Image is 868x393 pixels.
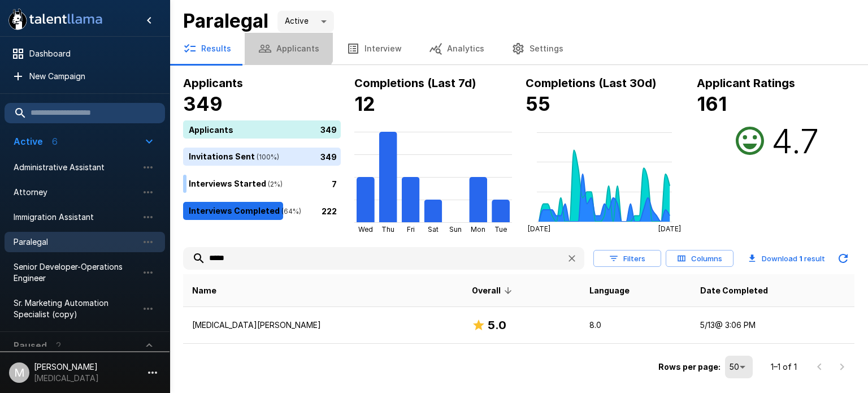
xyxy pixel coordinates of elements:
[428,225,439,234] tspan: Sat
[526,92,550,115] b: 55
[498,33,577,64] button: Settings
[183,9,268,32] b: Paralegal
[691,307,854,344] td: 5/13 @ 3:06 PM
[658,361,721,373] p: Rows per page:
[472,284,515,297] span: Overall
[245,33,333,64] button: Applicants
[488,316,506,334] h6: 5.0
[320,150,337,162] p: 349
[744,247,830,270] button: Download 1 result
[381,225,394,234] tspan: Thu
[183,76,243,90] b: Applicants
[332,178,337,189] p: 7
[832,247,854,270] button: Updated Today - 11:05 AM
[725,356,753,378] div: 50
[666,250,734,267] button: Columns
[589,319,682,331] p: 8.0
[415,33,498,64] button: Analytics
[322,205,337,217] p: 222
[799,254,802,263] b: 1
[192,284,216,297] span: Name
[354,92,375,115] b: 12
[526,76,657,90] b: Completions (Last 30d)
[528,224,550,233] tspan: [DATE]
[277,11,334,32] div: Active
[449,225,462,234] tspan: Sun
[320,123,337,135] p: 349
[183,92,223,115] b: 349
[697,76,795,90] b: Applicant Ratings
[700,284,768,297] span: Date Completed
[407,225,415,234] tspan: Fri
[192,319,454,331] p: [MEDICAL_DATA][PERSON_NAME]
[589,284,630,297] span: Language
[170,33,245,64] button: Results
[494,225,507,234] tspan: Tue
[771,120,819,161] h2: 4.7
[354,76,476,90] b: Completions (Last 7d)
[697,92,727,115] b: 161
[471,225,485,234] tspan: Mon
[771,361,797,373] p: 1–1 of 1
[658,224,681,233] tspan: [DATE]
[333,33,415,64] button: Interview
[358,225,373,234] tspan: Wed
[593,250,661,267] button: Filters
